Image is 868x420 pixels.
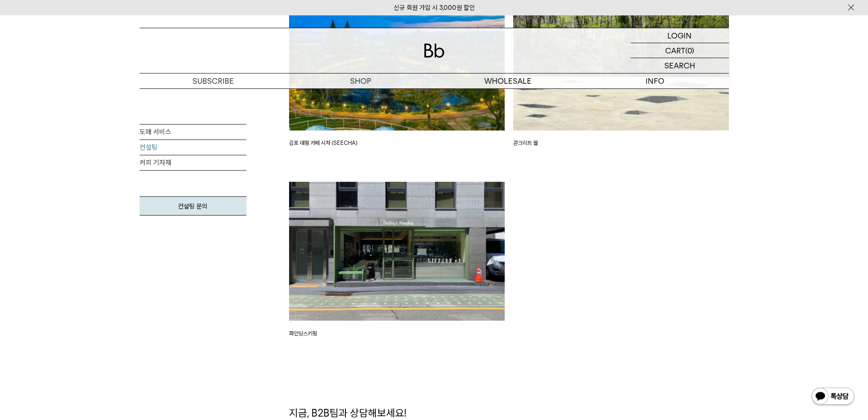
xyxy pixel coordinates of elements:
p: CART [665,43,685,58]
p: 김포 대형 카페 시차 (SEECHA) [289,139,505,147]
a: SUBSCRIBE [140,73,287,88]
a: 컨설팅 문의 [140,196,246,215]
a: SHOP [287,73,434,88]
p: 콘크리트 월 [513,139,729,147]
a: 도매 서비스 [140,124,246,140]
p: (0) [685,43,694,58]
a: 커피 기자재 [140,155,246,170]
a: 신규 회원 가입 시 3,000원 할인 [394,4,475,12]
a: CART (0) [631,43,729,58]
p: LOGIN [667,28,692,43]
p: WHOLESALE [434,73,582,88]
img: 로고 [424,44,444,58]
a: 컨설팅 [140,140,246,155]
img: 카카오톡 채널 1:1 채팅 버튼 [811,387,855,407]
a: LOGIN [631,28,729,43]
p: 파인딩스키핑 [289,329,505,338]
p: INFO [582,73,729,88]
p: SEARCH [664,58,695,73]
div: 지금, B2B팀과 상담해보세요! [285,405,733,420]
